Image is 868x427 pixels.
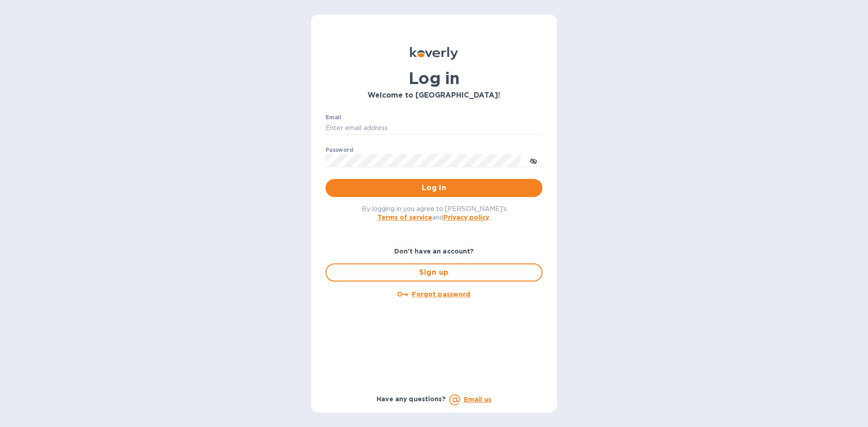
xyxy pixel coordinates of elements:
[443,214,489,221] a: Privacy policy
[325,115,341,120] label: Email
[334,267,534,278] span: Sign up
[325,122,542,135] input: Enter email address
[325,263,542,282] button: Sign up
[524,151,542,169] button: toggle password visibility
[464,396,491,403] a: Email us
[325,147,353,153] label: Password
[377,214,432,221] a: Terms of service
[325,179,542,197] button: Log in
[325,69,542,88] h1: Log in
[394,248,474,255] b: Don't have an account?
[333,183,535,193] span: Log in
[325,91,542,100] h3: Welcome to [GEOGRAPHIC_DATA]!
[410,47,458,60] img: Koverly
[412,291,470,298] u: Forgot password
[362,205,507,221] span: By logging in you agree to [PERSON_NAME]'s and .
[377,395,446,403] b: Have any questions?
